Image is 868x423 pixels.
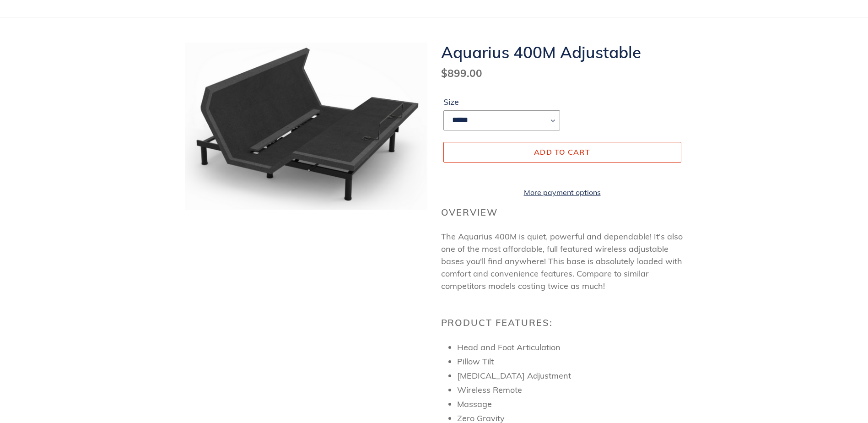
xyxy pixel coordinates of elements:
[441,207,684,218] h2: Overview
[443,187,681,198] a: More payment options
[441,317,684,328] h2: Product Features:
[457,355,684,368] li: Pillow Tilt
[443,96,560,108] label: Size
[441,230,684,292] p: The Aquarius 400M is quiet, powerful and dependable! It's also one of the most affordable, full f...
[457,369,684,382] li: [MEDICAL_DATA] Adjustment
[457,398,684,410] li: Massage
[441,43,684,62] h1: Aquarius 400M Adjustable
[457,384,684,396] li: Wireless Remote
[441,66,482,80] span: $899.00
[534,147,590,157] span: Add to cart
[443,142,681,162] button: Add to cart
[457,341,684,353] li: Head and Foot Articulation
